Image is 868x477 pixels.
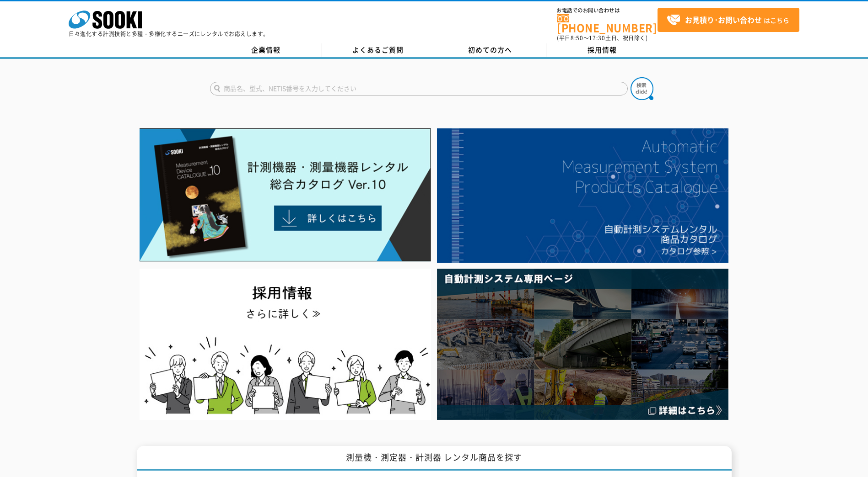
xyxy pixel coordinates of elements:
img: btn_search.png [631,77,653,100]
a: お見積り･お問い合わせはこちら [658,8,799,32]
span: はこちら [667,13,789,27]
p: 日々進化する計測技術と多種・多様化するニーズにレンタルでお応えします。 [69,31,269,37]
img: Catalog Ver10 [140,128,431,262]
img: 自動計測システムカタログ [437,128,728,263]
img: SOOKI recruit [140,269,431,420]
a: 採用情報 [546,43,658,57]
strong: お見積り･お問い合わせ [685,14,762,25]
span: 17:30 [589,34,605,42]
a: 初めての方へ [434,43,546,57]
span: (平日 ～ 土日、祝日除く) [557,34,647,42]
h1: 測量機・測定器・計測器 レンタル商品を探す [137,446,732,471]
a: [PHONE_NUMBER] [557,14,658,33]
span: お電話でのお問い合わせは [557,8,658,13]
input: 商品名、型式、NETIS番号を入力してください [210,82,628,95]
img: 自動計測システム専用ページ [437,269,728,420]
span: 8:50 [571,34,583,42]
a: 企業情報 [210,43,322,57]
a: よくあるご質問 [322,43,434,57]
span: 初めての方へ [468,45,512,55]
